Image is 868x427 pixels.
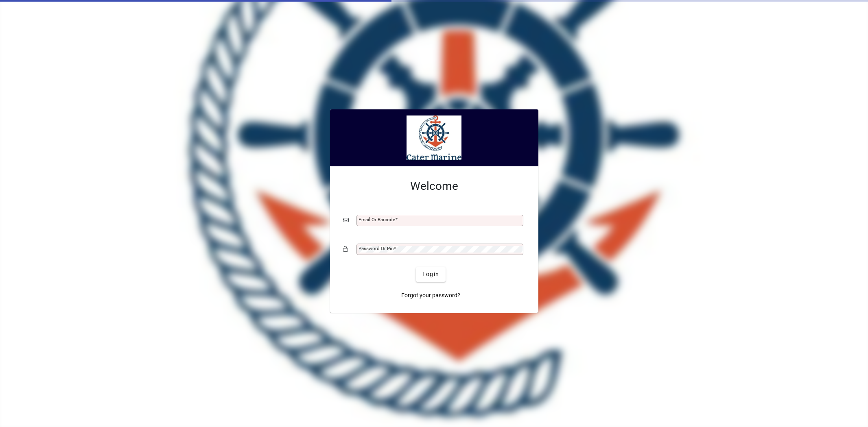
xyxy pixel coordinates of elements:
[359,217,395,222] mat-label: Email or Barcode
[343,179,525,193] h2: Welcome
[401,291,460,300] span: Forgot your password?
[359,246,394,251] mat-label: Password or Pin
[398,288,464,303] a: Forgot your password?
[416,267,446,282] button: Login
[422,270,439,279] span: Login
